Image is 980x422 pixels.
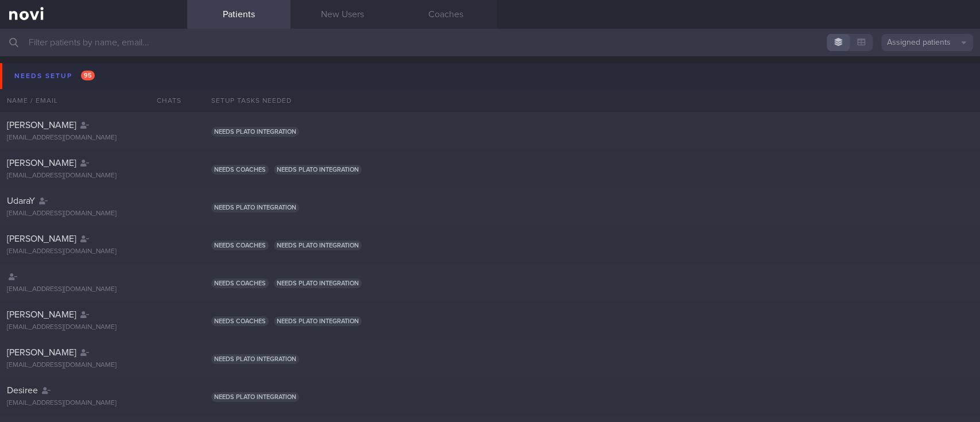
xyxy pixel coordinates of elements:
span: Needs coaches [211,165,269,175]
span: [PERSON_NAME] [7,121,76,130]
span: Desiree [7,386,38,395]
span: Needs plato integration [211,392,299,402]
span: [PERSON_NAME] [7,348,76,357]
div: [EMAIL_ADDRESS][DOMAIN_NAME] [7,399,180,408]
span: Needs plato integration [274,316,362,326]
span: Needs plato integration [274,165,362,175]
div: Chats [141,89,187,112]
span: Needs coaches [211,316,269,326]
span: Needs plato integration [211,354,299,364]
span: Needs plato integration [274,278,362,288]
button: Assigned patients [881,34,973,51]
span: [PERSON_NAME] [7,234,76,243]
div: [EMAIL_ADDRESS][DOMAIN_NAME] [7,361,180,370]
div: Needs setup [11,68,98,84]
span: [PERSON_NAME] [7,158,76,168]
span: 95 [81,71,95,80]
div: [EMAIL_ADDRESS][DOMAIN_NAME] [7,210,180,218]
div: [EMAIL_ADDRESS][DOMAIN_NAME] [7,285,180,294]
span: Needs coaches [211,241,269,250]
div: [EMAIL_ADDRESS][DOMAIN_NAME] [7,247,180,256]
div: Setup tasks needed [204,89,980,112]
span: Needs plato integration [211,203,299,212]
span: Needs coaches [211,278,269,288]
div: [EMAIL_ADDRESS][DOMAIN_NAME] [7,323,180,332]
span: Needs plato integration [211,127,299,137]
div: [EMAIL_ADDRESS][DOMAIN_NAME] [7,172,180,180]
span: Needs plato integration [274,241,362,250]
div: [EMAIL_ADDRESS][DOMAIN_NAME] [7,134,180,142]
span: UdaraY [7,196,35,206]
span: [PERSON_NAME] [7,310,76,319]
